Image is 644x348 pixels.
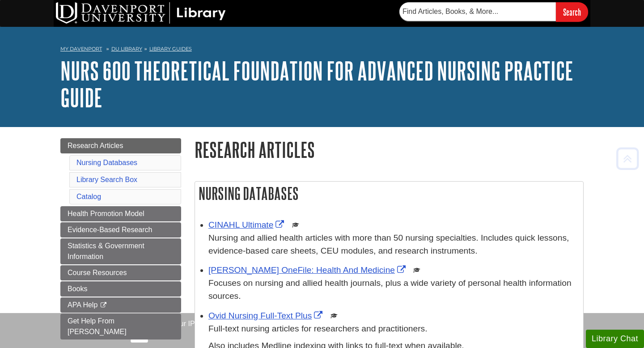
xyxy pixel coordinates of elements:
input: Search [556,2,588,21]
button: Library Chat [586,330,644,348]
a: APA Help [60,297,181,313]
a: Link opens in new window [208,265,408,275]
a: Research Articles [60,138,181,153]
a: Books [60,281,181,297]
h2: Nursing Databases [195,182,583,205]
a: NURS 600 Theoretical Foundation for Advanced Nursing Practice Guide [60,57,573,111]
span: Books [68,285,87,293]
a: Catalog [76,193,101,200]
a: Evidence-Based Research [60,222,181,238]
a: Link opens in new window [208,311,325,320]
span: Evidence-Based Research [68,226,152,233]
a: Nursing Databases [76,159,137,166]
span: APA Help [68,301,97,309]
nav: breadcrumb [60,43,584,57]
span: Course Resources [68,269,127,276]
h1: Research Articles [195,138,584,161]
form: Searches DU Library's articles, books, and more [399,2,588,21]
p: Full-text nursing articles for researchers and practitioners. [208,323,579,335]
a: DU Library [111,46,142,52]
img: Scholarly or Peer Reviewed [413,267,420,274]
a: Library Search Box [76,176,137,183]
p: Nursing and allied health articles with more than 50 nursing specialties. Includes quick lessons,... [208,232,579,258]
span: Statistics & Government Information [68,242,144,260]
span: Research Articles [68,142,123,149]
i: This link opens in a new window [100,302,107,308]
a: Get Help From [PERSON_NAME] [60,314,181,340]
div: Guide Page Menu [60,138,181,340]
img: DU Library [56,2,226,24]
a: Statistics & Government Information [60,238,181,264]
img: Scholarly or Peer Reviewed [292,221,299,229]
span: Get Help From [PERSON_NAME] [68,317,127,335]
p: Focuses on nursing and allied health journals, plus a wide variety of personal health information... [208,277,579,303]
input: Find Articles, Books, & More... [399,2,556,21]
span: Health Promotion Model [68,210,144,217]
a: Link opens in new window [208,220,286,229]
a: Course Resources [60,265,181,280]
a: Health Promotion Model [60,206,181,221]
a: Library Guides [149,46,192,52]
img: Scholarly or Peer Reviewed [330,312,338,319]
a: Back to Top [613,153,642,165]
a: My Davenport [60,45,102,53]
